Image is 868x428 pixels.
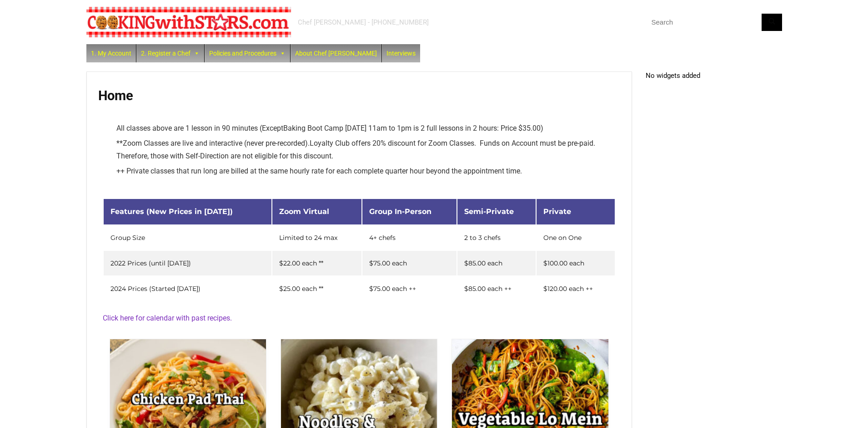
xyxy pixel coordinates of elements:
a: Interviews [382,44,420,62]
div: 2 to 3 chefs [464,234,529,241]
span: Semi-Private [464,207,514,216]
a: About Chef [PERSON_NAME] [291,44,381,62]
a: 1. My Account [86,44,136,62]
span: Group In-Person [369,207,431,216]
span: Baking Boot Camp [DATE] 11am to 1pm is 2 full lessons in 2 hours: Price $35.00) [283,124,543,132]
span: Zoom Classes are live and interactive (never pre-recorded). [123,139,310,148]
input: Search [646,14,782,31]
div: Limited to 24 max [279,234,354,241]
li: ** Loyalty Club offers 20% discount for Zoom Classes. Funds on Account must be pre-paid. Therefor... [116,137,616,163]
div: $22.00 each ** [279,260,354,266]
div: Group Size [110,234,265,241]
span: Features (New Prices in [DATE]) [110,207,233,216]
li: ++ Private classes that run long are billed at the same hourly rate for each complete quarter hou... [116,165,616,178]
div: $75.00 each ++ [369,285,450,292]
div: $85.00 each ++ [464,285,529,292]
div: 2022 Prices (until [DATE]) [110,260,265,266]
h1: Home [98,88,620,103]
div: $85.00 each [464,260,529,266]
div: $120.00 each ++ [543,285,608,292]
div: $100.00 each [543,260,608,266]
span: Zoom Virtual [279,207,329,216]
img: Chef Paula's Cooking With Stars [86,7,291,37]
li: All classes above are 1 lesson in 90 minutes (Except [116,122,616,135]
button: Search [762,14,782,31]
span: Private [543,207,571,216]
a: Click here for calendar with past recipes. [103,314,232,322]
div: $25.00 each ** [279,285,354,292]
div: 4+ chefs [369,234,450,241]
div: One on One [543,234,608,241]
div: 2024 Prices (Started [DATE]) [110,285,265,292]
div: $75.00 each [369,260,450,266]
p: No widgets added [646,71,782,80]
a: 2. Register a Chef [136,44,204,62]
div: Chef [PERSON_NAME] - [PHONE_NUMBER] [298,18,429,27]
a: Policies and Procedures [205,44,290,62]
